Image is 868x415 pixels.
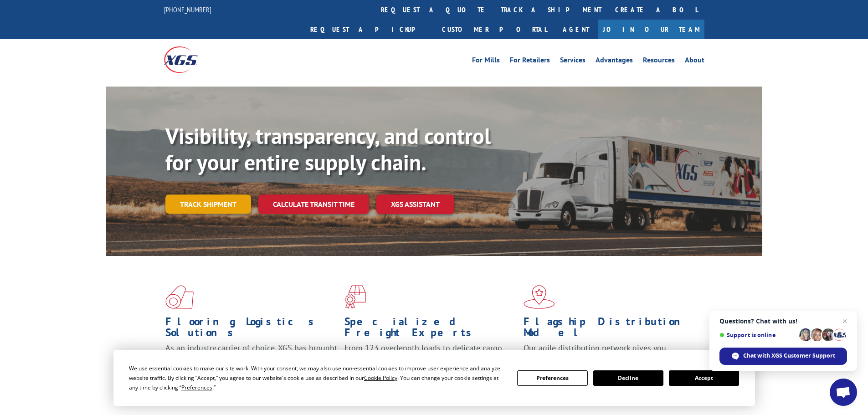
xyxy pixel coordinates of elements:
a: For Retailers [510,56,550,67]
h1: Flagship Distribution Model [524,316,696,343]
a: Calculate transit time [258,195,369,214]
a: For Mills [472,56,500,67]
p: From 123 overlength loads to delicate cargo, our experienced staff knows the best way to move you... [344,343,517,383]
span: Our agile distribution network gives you nationwide inventory management on demand. [524,343,691,364]
a: XGS ASSISTANT [376,195,454,214]
span: Cookie Policy [364,374,397,382]
a: Track shipment [165,195,251,214]
span: Questions? Chat with us! [719,318,847,325]
a: Request a pickup [303,20,435,39]
a: About [685,56,704,67]
span: Chat with XGS Customer Support [719,348,847,365]
a: Advantages [596,56,633,67]
img: xgs-icon-flagship-distribution-model-red [524,285,555,309]
a: Open chat [830,379,857,406]
a: Resources [643,56,675,67]
img: xgs-icon-total-supply-chain-intelligence-red [165,285,194,309]
img: xgs-icon-focused-on-flooring-red [344,285,366,309]
h1: Specialized Freight Experts [344,316,517,343]
a: Services [560,56,586,67]
a: Customer Portal [435,20,554,39]
a: Agent [554,20,598,39]
button: Decline [593,370,663,386]
a: Join Our Team [598,20,704,39]
b: Visibility, transparency, and control for your entire supply chain. [165,122,491,176]
button: Accept [669,370,739,386]
div: We use essential cookies to make our site work. With your consent, we may also use non-essential ... [129,364,506,392]
span: Chat with XGS Customer Support [743,352,835,360]
h1: Flooring Logistics Solutions [165,316,338,343]
span: Preferences [181,384,212,391]
span: As an industry carrier of choice, XGS has brought innovation and dedication to flooring logistics... [165,343,337,375]
span: Support is online [719,332,796,338]
div: Cookie Consent Prompt [113,350,755,406]
button: Preferences [517,370,587,386]
a: [PHONE_NUMBER] [164,5,211,14]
